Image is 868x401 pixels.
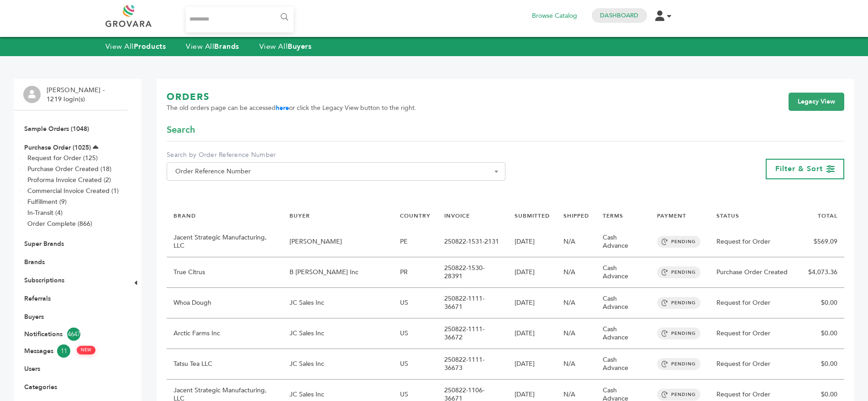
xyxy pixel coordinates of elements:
a: Purchase Order Created (18) [27,165,111,173]
a: Dashboard [600,11,638,20]
img: profile.png [23,86,41,103]
a: SHIPPED [563,212,589,219]
span: PENDING [657,328,700,339]
td: PE [393,227,437,257]
span: NEW [77,346,95,354]
td: US [393,318,437,349]
span: The old orders page can be accessed or click the Legacy View button to the right. [167,104,416,113]
a: View AllProducts [105,42,166,52]
td: True Citrus [167,257,283,288]
td: 250822-1111-36673 [437,349,508,380]
a: BRAND [174,212,196,219]
span: Order Reference Number [172,165,500,178]
td: JC Sales Inc [283,288,393,318]
td: $0.00 [798,349,844,380]
a: Buyers [24,312,44,321]
td: Purchase Order Created [710,257,798,288]
a: STATUS [716,212,739,219]
td: Arctic Farms Inc [167,318,283,349]
td: US [393,349,437,380]
span: 4647 [67,328,80,341]
a: Subscriptions [24,276,64,285]
span: PENDING [657,389,700,401]
td: [DATE] [508,257,557,288]
span: Order Reference Number [167,162,505,181]
a: Order Complete (866) [27,219,92,228]
strong: Buyers [288,42,311,52]
a: Sample Orders (1048) [24,125,89,133]
td: [DATE] [508,349,557,380]
a: Proforma Invoice Created (2) [27,176,111,184]
a: PAYMENT [657,212,686,219]
td: Cash Advance [596,349,650,380]
a: View AllBrands [186,42,239,52]
td: [PERSON_NAME] [283,227,393,257]
td: Jacent Strategic Manufacturing, LLC [167,227,283,257]
a: Brands [24,258,45,266]
td: $569.09 [798,227,844,257]
strong: Products [134,42,166,52]
a: Commercial Invoice Created (1) [27,187,119,195]
td: [DATE] [508,318,557,349]
a: In-Transit (4) [27,208,63,217]
span: PENDING [657,266,700,278]
a: SUBMITTED [515,212,550,219]
a: here [276,104,289,112]
td: JC Sales Inc [283,318,393,349]
td: Request for Order [710,318,798,349]
td: $0.00 [798,318,844,349]
h1: ORDERS [167,91,416,104]
td: N/A [557,349,596,380]
input: Search... [186,7,294,32]
a: Users [24,365,40,373]
a: Notifications4647 [24,328,117,341]
td: US [393,288,437,318]
td: [DATE] [508,227,557,257]
td: Request for Order [710,349,798,380]
span: Search [167,124,195,136]
td: Tatsu Tea LLC [167,349,283,380]
span: PENDING [657,297,700,309]
td: PR [393,257,437,288]
a: BUYER [289,212,310,219]
td: Whoa Dough [167,288,283,318]
td: [DATE] [508,288,557,318]
span: 11 [57,344,70,358]
td: JC Sales Inc [283,349,393,380]
td: N/A [557,318,596,349]
span: Filter & Sort [775,164,823,174]
td: Request for Order [710,288,798,318]
td: 250822-1530-28391 [437,257,508,288]
td: 250822-1531-2131 [437,227,508,257]
label: Search by Order Reference Number [167,151,505,160]
td: Request for Order [710,227,798,257]
span: PENDING [657,358,700,370]
a: Referrals [24,294,51,303]
a: Browse Catalog [532,11,577,21]
td: $0.00 [798,288,844,318]
a: Messages11 NEW [24,344,117,358]
a: Fulfillment (9) [27,198,67,206]
li: [PERSON_NAME] - 1219 login(s) [47,86,107,104]
td: $4,073.36 [798,257,844,288]
a: TOTAL [818,212,837,219]
td: N/A [557,288,596,318]
td: Cash Advance [596,318,650,349]
td: N/A [557,257,596,288]
strong: Brands [214,42,239,52]
a: TERMS [603,212,623,219]
a: Request for Order (125) [27,154,98,162]
td: 250822-1111-36671 [437,288,508,318]
a: Categories [24,383,57,391]
td: B [PERSON_NAME] Inc [283,257,393,288]
td: Cash Advance [596,227,650,257]
a: Super Brands [24,240,64,248]
td: 250822-1111-36672 [437,318,508,349]
td: Cash Advance [596,257,650,288]
a: COUNTRY [400,212,431,219]
a: View AllBuyers [259,42,312,52]
td: Cash Advance [596,288,650,318]
a: INVOICE [444,212,470,219]
a: Legacy View [789,93,844,111]
span: PENDING [657,236,700,248]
